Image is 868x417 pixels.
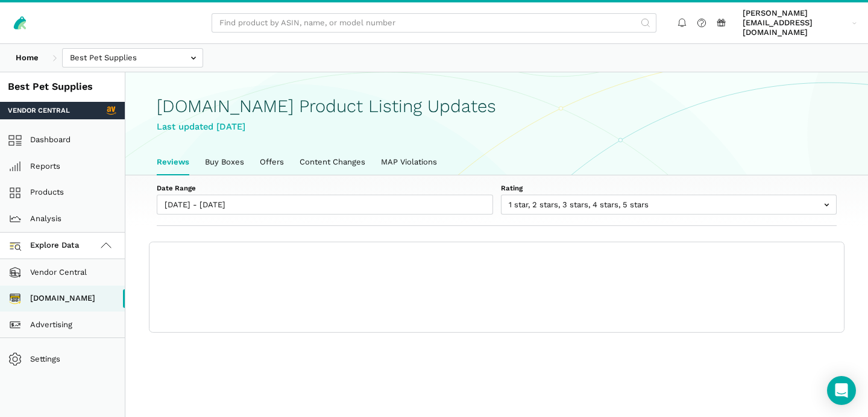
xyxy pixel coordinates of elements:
[212,13,656,33] input: Find product by ASIN, name, or model number
[739,7,861,40] a: [PERSON_NAME][EMAIL_ADDRESS][DOMAIN_NAME]
[292,149,373,175] a: Content Changes
[373,149,445,175] a: MAP Violations
[149,149,197,175] a: Reviews
[12,239,80,253] span: Explore Data
[157,120,837,134] div: Last updated [DATE]
[8,48,46,68] a: Home
[501,195,837,215] input: 1 star, 2 stars, 3 stars, 4 stars, 5 stars
[157,96,837,116] h1: [DOMAIN_NAME] Product Listing Updates
[743,8,848,38] span: [PERSON_NAME][EMAIL_ADDRESS][DOMAIN_NAME]
[157,183,493,193] label: Date Range
[252,149,292,175] a: Offers
[8,80,117,94] div: Best Pet Supplies
[8,105,70,115] span: Vendor Central
[197,149,252,175] a: Buy Boxes
[501,183,837,193] label: Rating
[62,48,203,68] input: Best Pet Supplies
[827,376,856,405] div: Open Intercom Messenger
